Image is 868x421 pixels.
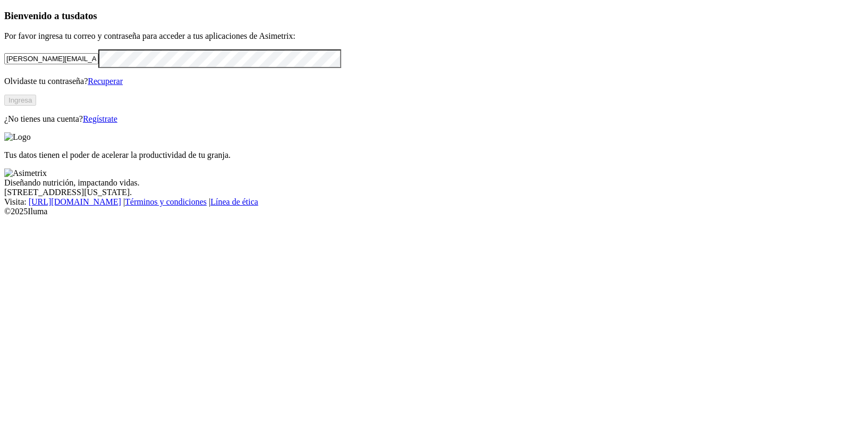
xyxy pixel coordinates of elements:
[4,178,864,188] div: Diseñando nutrición, impactando vidas.
[4,132,31,142] img: Logo
[4,150,864,160] p: Tus datos tienen el poder de acelerar la productividad de tu granja.
[4,169,47,178] img: Asimetrix
[4,188,864,197] div: [STREET_ADDRESS][US_STATE].
[4,95,36,106] button: Ingresa
[4,77,864,86] p: Olvidaste tu contraseña?
[125,197,207,206] a: Términos y condiciones
[83,114,117,123] a: Regístrate
[4,31,864,41] p: Por favor ingresa tu correo y contraseña para acceder a tus aplicaciones de Asimetrix:
[4,197,864,207] div: Visita : | |
[74,10,97,21] span: datos
[4,10,864,22] h3: Bienvenido a tus
[88,77,123,86] a: Recuperar
[29,197,121,206] a: [URL][DOMAIN_NAME]
[4,207,864,216] div: © 2025 Iluma
[210,197,258,206] a: Línea de ética
[4,114,864,124] p: ¿No tienes una cuenta?
[4,53,98,64] input: Tu correo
